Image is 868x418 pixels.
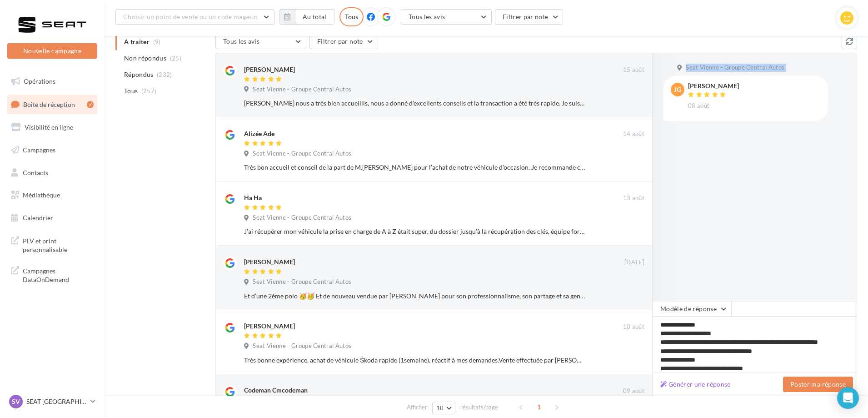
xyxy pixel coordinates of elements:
[87,101,94,108] div: 7
[688,102,709,110] span: 08 août
[244,129,274,138] div: Alizée Ade
[124,70,154,79] span: Répondus
[244,99,585,108] div: [PERSON_NAME] nous a très bien accueillis, nous a donné d’excellents conseils et la transaction a...
[5,231,99,258] a: PLV et print personnalisable
[23,100,75,108] span: Boîte de réception
[5,72,99,91] a: Opérations
[339,7,364,26] div: Tous
[686,64,784,72] span: Seat Vienne - Groupe Central Autos
[5,95,99,114] a: Boîte de réception7
[115,9,274,25] button: Choisir un point de vente ou un code magasin
[623,66,644,74] span: 15 août
[460,403,498,412] span: résultats/page
[407,403,427,412] span: Afficher
[295,9,334,25] button: Au total
[653,301,732,317] button: Modèle de réponse
[309,34,378,49] button: Filtrer par note
[244,292,585,301] div: Et d’une 2ème polo 🥳🥳 Et de nouveau vendue par [PERSON_NAME] pour son professionnalisme, son part...
[23,214,53,222] span: Calendrier
[5,141,99,160] a: Campagnes
[157,71,172,78] span: (232)
[170,55,181,62] span: (25)
[279,9,334,25] button: Au total
[5,208,99,227] a: Calendrier
[253,86,351,94] span: Seat Vienne - Groupe Central Autos
[253,278,351,286] span: Seat Vienne - Groupe Central Autos
[124,54,166,63] span: Non répondus
[837,387,859,409] div: Open Intercom Messenger
[244,65,295,74] div: [PERSON_NAME]
[223,37,260,45] span: Tous les avis
[12,397,20,406] span: SV
[5,261,99,288] a: Campagnes DataOnDemand
[23,235,94,254] span: PLV et print personnalisable
[23,265,94,284] span: Campagnes DataOnDemand
[26,397,87,406] p: SEAT [GEOGRAPHIC_DATA]
[5,118,99,137] a: Visibilité en ligne
[123,13,258,20] span: Choisir un point de vente ou un code magasin
[244,193,262,202] div: Ha Ha
[623,130,644,138] span: 14 août
[253,342,351,350] span: Seat Vienne - Groupe Central Autos
[141,87,157,95] span: (257)
[624,258,644,267] span: [DATE]
[124,86,138,96] span: Tous
[674,85,681,94] span: jG
[24,77,55,85] span: Opérations
[244,322,295,331] div: [PERSON_NAME]
[253,214,351,222] span: Seat Vienne - Groupe Central Autos
[244,163,585,172] div: Très bon accueil et conseil de la part de M.[PERSON_NAME] pour l’achat de notre véhicule d’occasi...
[657,379,734,390] button: Générer une réponse
[23,146,55,154] span: Campagnes
[244,227,585,236] div: J’ai récupérer mon véhicule la prise en charge de A à Z était super, du dossier jusqu’à la récupé...
[532,400,546,414] span: 1
[23,191,60,199] span: Médiathèque
[244,356,585,365] div: Très bonne expérience, achat de véhicule Škoda rapide (1semaine), réactif à mes demandes.Vente ef...
[244,386,308,395] div: Codeman Cmcodeman
[23,168,48,176] span: Contacts
[5,163,99,182] a: Contacts
[688,83,739,89] div: [PERSON_NAME]
[432,402,455,414] button: 10
[409,13,445,20] span: Tous les avis
[7,43,97,59] button: Nouvelle campagne
[436,404,444,412] span: 10
[25,123,73,131] span: Visibilité en ligne
[215,34,306,49] button: Tous les avis
[7,393,97,410] a: SV SEAT [GEOGRAPHIC_DATA]
[244,257,295,267] div: [PERSON_NAME]
[495,9,564,25] button: Filtrer par note
[623,194,644,202] span: 13 août
[623,387,644,395] span: 09 août
[253,150,351,158] span: Seat Vienne - Groupe Central Autos
[5,186,99,205] a: Médiathèque
[783,377,853,392] button: Poster ma réponse
[623,323,644,331] span: 10 août
[401,9,492,25] button: Tous les avis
